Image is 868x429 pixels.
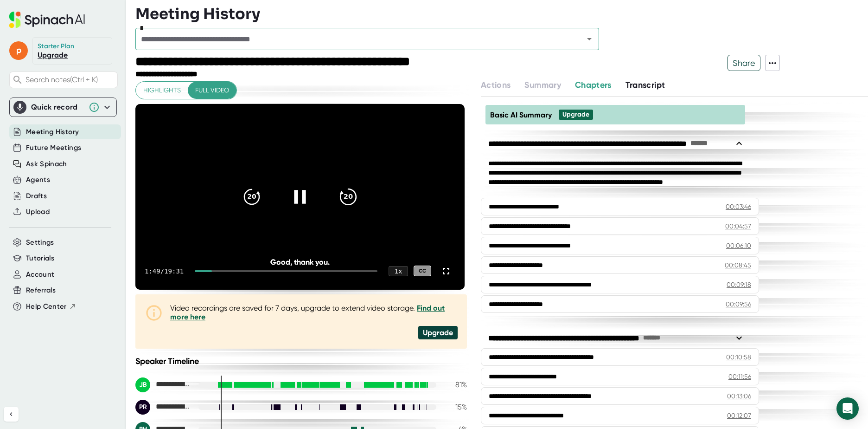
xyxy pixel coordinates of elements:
button: Full video [188,82,236,99]
a: Upgrade [38,51,68,59]
span: Highlights [143,84,181,96]
div: 00:09:56 [726,299,751,309]
span: Actions [481,80,511,90]
div: 1 x [389,266,408,276]
div: 00:09:18 [727,280,751,289]
div: JB [135,377,150,392]
button: Drafts [26,191,47,201]
div: Starter Plan [38,42,75,51]
div: 00:12:07 [727,411,751,420]
div: 81 % [444,380,467,389]
button: Settings [26,237,54,248]
div: Video recordings are saved for 7 days, upgrade to extend video storage. [170,304,458,321]
button: Chapters [575,79,612,91]
button: Open [583,32,596,45]
div: 15 % [444,403,467,411]
div: 00:08:45 [725,260,751,270]
span: Help Center [26,301,67,312]
span: Transcript [625,80,665,90]
button: Meeting History [26,127,79,137]
div: Open Intercom Messenger [836,397,859,420]
div: 00:11:56 [728,372,751,381]
button: Highlights [136,82,188,99]
button: Actions [481,79,511,91]
span: Summary [524,80,561,90]
a: Find out more here [170,304,445,321]
button: Upload [26,207,50,217]
div: 00:13:06 [727,391,751,401]
span: Full video [195,84,229,96]
div: Jennifer Baker [135,377,191,392]
button: Share [728,55,760,71]
span: Share [728,55,760,71]
div: Good, thank you. [168,258,432,266]
button: Account [26,269,54,280]
button: Referrals [26,285,56,296]
div: 00:03:46 [726,202,751,211]
div: CC [414,266,431,276]
div: Upgrade [562,110,589,119]
div: 00:10:58 [726,352,751,362]
button: Future Meetings [26,143,81,153]
button: Summary [524,79,561,91]
div: Quick record [13,98,113,117]
span: p [9,41,28,60]
button: Ask Spinach [26,159,67,169]
button: Transcript [625,79,665,91]
button: Help Center [26,301,77,312]
div: PR [135,400,150,415]
div: Speaker Timeline [135,356,467,366]
div: Upgrade [418,326,458,339]
button: Agents [26,175,50,185]
div: 1:49 / 19:31 [145,267,184,275]
button: Tutorials [26,253,54,264]
div: 00:06:10 [726,241,751,250]
div: 00:04:57 [725,221,751,231]
div: Quick record [31,103,84,112]
div: Ponzio, Renee [135,400,191,415]
span: Search notes (Ctrl + K) [26,75,115,84]
span: Basic AI Summary [490,110,552,119]
h3: Meeting History [135,5,260,23]
button: Collapse sidebar [4,407,19,422]
span: Chapters [575,80,612,90]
